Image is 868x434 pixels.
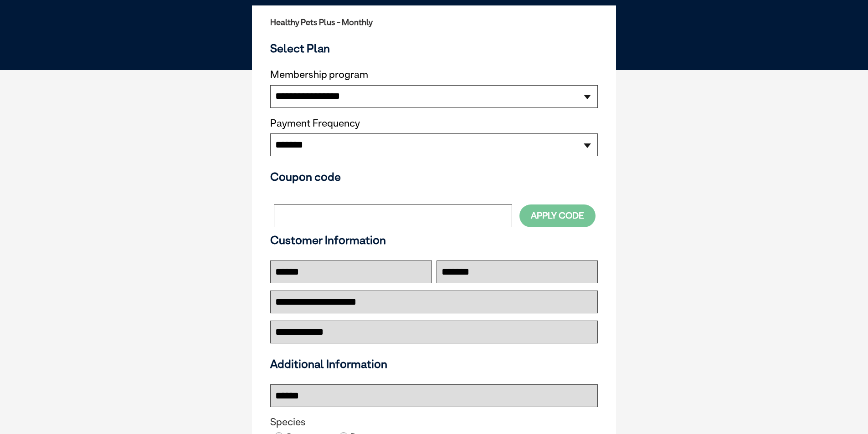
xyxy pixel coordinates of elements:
h2: Healthy Pets Plus - Monthly [270,18,598,27]
h3: Select Plan [270,41,598,55]
h3: Additional Information [267,357,601,371]
h3: Coupon code [270,170,598,184]
label: Membership program [270,69,598,81]
h3: Customer Information [270,233,598,247]
legend: Species [270,416,598,428]
label: Payment Frequency [270,117,360,129]
button: Apply Code [519,204,596,227]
